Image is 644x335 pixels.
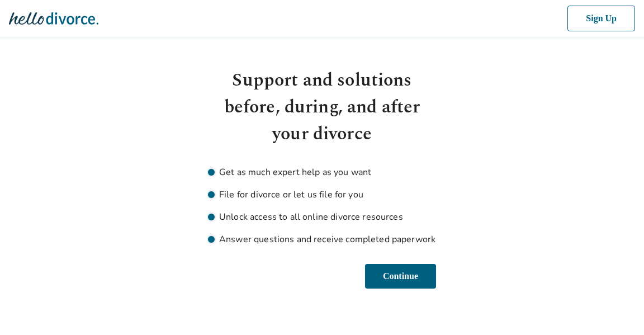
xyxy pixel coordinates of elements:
img: Hello Divorce Logo [9,7,98,30]
button: Continue [362,264,436,289]
h1: Support and solutions before, during, and after your divorce [208,67,436,148]
li: Unlock access to all online divorce resources [208,210,436,224]
li: File for divorce or let us file for you [208,188,436,201]
li: Get as much expert help as you want [208,166,436,179]
button: Sign Up [565,6,635,31]
li: Answer questions and receive completed paperwork [208,233,436,246]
